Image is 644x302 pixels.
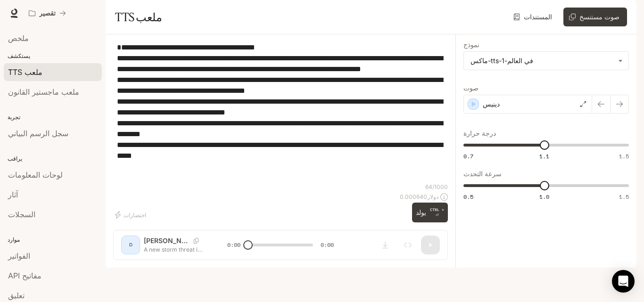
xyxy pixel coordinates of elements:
[483,100,500,108] font: دينيس
[416,208,426,216] font: يولد
[463,129,496,137] font: درجة حرارة
[524,13,552,21] font: المستندات
[563,8,627,26] button: صوت مستنسخ
[539,193,549,201] font: 1.0
[463,193,473,201] font: 0.5
[619,152,629,160] font: 1.5
[579,13,619,21] font: صوت مستنسخ
[463,152,473,160] font: 0.7
[463,41,479,49] font: نموذج
[539,152,549,160] font: 1.1
[464,52,628,70] div: في العالم-tts-1-ماكس
[115,10,162,24] font: ملعب TTS
[471,57,533,65] font: في العالم-tts-1-ماكس
[25,4,70,23] button: جميع مساحات العمل
[463,170,502,178] font: سرعة التحدث
[430,207,444,212] font: CTRL +
[619,193,629,201] font: 1.5
[39,9,56,17] font: تقصير
[412,203,448,222] button: يولدCTRL +⏎
[463,84,479,92] font: صوت
[113,207,150,222] button: اختصارات
[124,212,146,219] font: اختصارات
[512,8,556,26] a: المستندات
[612,270,635,293] div: فتح برنامج Intercom Messenger
[436,213,439,217] font: ⏎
